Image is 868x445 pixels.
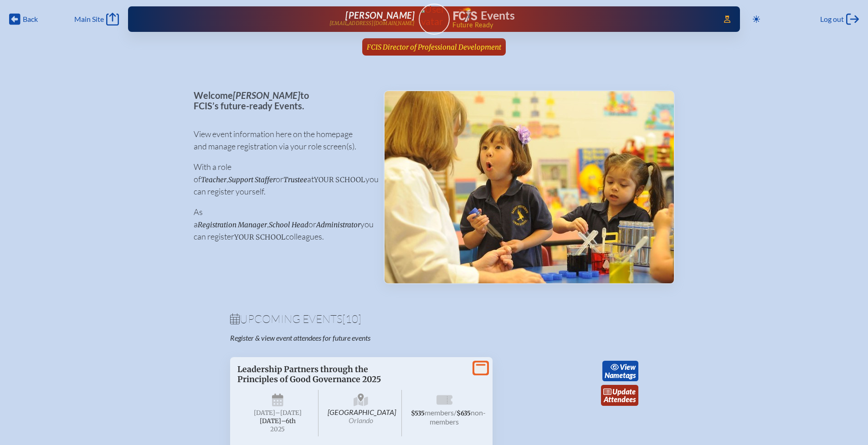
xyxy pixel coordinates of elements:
img: Events [385,91,674,283]
span: non-members [430,408,486,426]
span: [DATE] [254,409,275,417]
img: User Avatar [415,3,453,27]
span: Trustee [283,175,307,184]
p: View event information here on the homepage and manage registration via your role screen(s). [194,128,369,153]
a: [PERSON_NAME][EMAIL_ADDRESS][DOMAIN_NAME] [157,10,415,28]
span: [DATE]–⁠6th [260,417,296,425]
span: $535 [411,409,425,417]
span: $635 [457,409,471,417]
span: Back [23,15,38,24]
span: [10] [342,312,361,326]
p: Welcome to FCIS’s future-ready Events. [194,90,369,111]
span: FCIS Director of Professional Development [367,43,501,51]
span: / [454,408,457,417]
a: updateAttendees [601,385,638,406]
p: [EMAIL_ADDRESS][DOMAIN_NAME] [329,20,415,26]
span: members [425,408,454,417]
h1: Upcoming Events [230,313,638,324]
a: viewNametags [602,361,638,382]
span: view [620,363,636,371]
span: Registration Manager [198,220,267,229]
span: Administrator [316,220,360,229]
span: your school [314,175,365,184]
span: [GEOGRAPHIC_DATA] [320,390,402,437]
span: –[DATE] [275,409,302,417]
span: Leadership Partners through the Principles of Good Governance 2025 [237,364,381,384]
p: With a role of , or at you can register yourself. [194,161,369,198]
a: Main Site [74,13,119,26]
span: Teacher [201,175,226,184]
span: [PERSON_NAME] [345,10,415,20]
p: Register & view event attendees for future events [230,333,471,343]
div: FCIS Events — Future ready [453,7,711,28]
span: [PERSON_NAME] [233,90,300,101]
a: User Avatar [419,4,450,35]
span: Orlando [349,416,373,425]
span: Main Site [74,15,104,24]
span: 2025 [245,426,311,433]
span: update [612,387,636,396]
a: FCIS Director of Professional Development [363,38,505,56]
p: As a , or you can register colleagues. [194,206,369,243]
span: School Head [269,220,308,229]
span: Support Staffer [228,175,276,184]
span: Log out [820,15,844,24]
span: your school [234,233,286,241]
span: Future Ready [452,22,711,28]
